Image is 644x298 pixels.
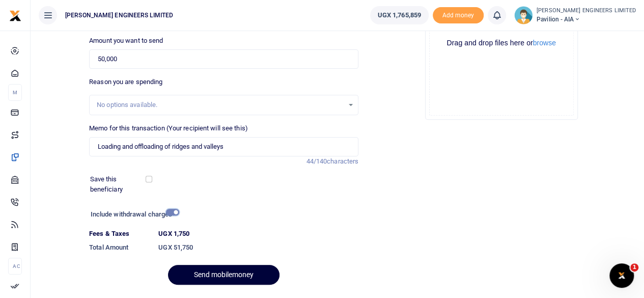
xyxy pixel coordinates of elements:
[90,174,148,194] label: Save this beneficiary
[430,38,573,48] div: Drag and drop files here or
[91,210,175,219] h6: Include withdrawal charges
[89,137,358,156] input: Enter extra information
[9,10,21,22] img: logo-small
[9,11,21,19] a: logo-small logo-large logo-large
[630,263,638,272] span: 1
[609,263,634,288] iframe: Intercom live chat
[433,7,484,24] span: Add money
[8,84,22,101] li: M
[89,123,248,133] label: Memo for this transaction (Your recipient will see this)
[158,229,189,239] label: UGX 1,750
[89,49,358,69] input: UGX
[8,258,22,275] li: Ac
[514,6,533,24] img: profile-user
[537,15,636,24] span: Pavilion - AIA
[158,243,358,252] h6: UGX 51,750
[514,6,636,24] a: profile-user [PERSON_NAME] ENGINEERS LIMITED Pavilion - AIA
[168,265,279,285] button: Send mobilemoney
[89,36,163,46] label: Amount you want to send
[433,11,484,18] a: Add money
[61,11,177,20] span: [PERSON_NAME] ENGINEERS LIMITED
[85,229,154,239] dt: Fees & Taxes
[370,6,429,24] a: UGX 1,765,859
[97,100,344,110] div: No options available.
[537,7,636,15] small: [PERSON_NAME] ENGINEERS LIMITED
[89,243,150,252] h6: Total Amount
[378,10,421,20] span: UGX 1,765,859
[89,77,162,87] label: Reason you are spending
[327,157,358,165] span: characters
[366,6,433,24] li: Wallet ballance
[533,39,556,46] button: browse
[306,157,327,165] span: 44/140
[433,7,484,24] li: Toup your wallet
